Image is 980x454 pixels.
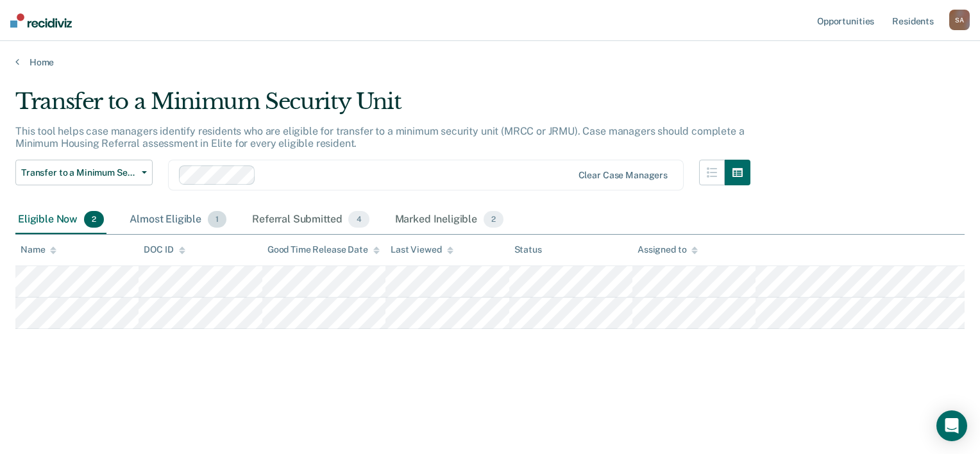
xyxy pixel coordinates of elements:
[84,211,104,228] span: 2
[21,244,56,255] div: Name
[393,206,507,234] div: Marked Ineligible2
[391,244,453,255] div: Last Viewed
[936,410,967,441] div: Open Intercom Messenger
[127,206,229,234] div: Almost Eligible1
[949,10,970,30] div: S A
[10,13,72,28] img: Recidiviz
[208,211,226,228] span: 1
[267,244,380,255] div: Good Time Release Date
[144,244,185,255] div: DOC ID
[15,160,153,185] button: Transfer to a Minimum Security Unit
[579,170,668,181] div: Clear case managers
[21,167,137,178] span: Transfer to a Minimum Security Unit
[638,244,698,255] div: Assigned to
[348,211,369,228] span: 4
[15,125,745,149] p: This tool helps case managers identify residents who are eligible for transfer to a minimum secur...
[484,211,503,228] span: 2
[15,56,965,68] a: Home
[15,206,106,234] div: Eligible Now2
[249,206,371,234] div: Referral Submitted4
[949,10,970,30] button: SA
[514,244,542,255] div: Status
[15,88,750,125] div: Transfer to a Minimum Security Unit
